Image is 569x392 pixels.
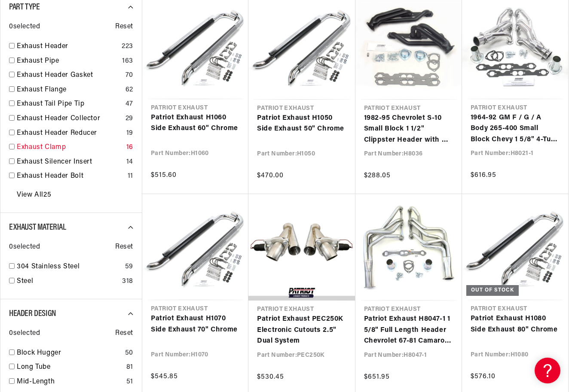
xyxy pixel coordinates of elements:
a: Exhaust Silencer Insert [17,157,123,168]
span: 0 selected [9,328,40,339]
div: 51 [126,377,133,388]
a: Patriot Exhaust H1080 Side Exhaust 80" Chrome [471,313,560,335]
a: Long Tube [17,362,123,373]
div: 47 [125,99,133,110]
a: Exhaust Header Gasket [17,70,122,81]
a: 1982-95 Chevrolet S-10 Small Block 1 1/2" Clippster Header with Hi-Temp Black Coating [364,113,453,146]
div: 19 [126,128,133,139]
div: 318 [122,276,133,287]
a: Exhaust Header Collector [17,113,122,125]
div: 16 [126,142,133,153]
div: 81 [126,362,133,373]
a: Exhaust Tail Pipe Tip [17,99,122,110]
a: View All 25 [17,190,51,201]
div: 14 [126,157,133,168]
a: Patriot Exhaust H1050 Side Exhaust 50" Chrome [257,113,346,135]
span: Header Design [9,310,56,318]
span: Part Type [9,3,40,12]
a: Steel [17,276,119,287]
div: 70 [125,70,133,81]
a: Exhaust Clamp [17,142,123,153]
div: 11 [128,171,133,182]
span: Reset [115,21,133,33]
a: 304 Stainless Steel [17,261,122,273]
a: 1964-92 GM F / G / A Body 265-400 Small Block Chevy 1 5/8" 4-Tube Clippster Header with Metallic ... [471,112,560,146]
a: Block Hugger [17,348,122,359]
a: Patriot Exhaust H1070 Side Exhaust 70" Chrome [151,313,240,335]
span: 0 selected [9,242,40,253]
a: Exhaust Header Reducer [17,128,123,139]
div: 29 [125,113,133,125]
a: Exhaust Pipe [17,56,119,67]
span: 0 selected [9,21,40,33]
a: Mid-Length [17,377,123,388]
a: Patriot Exhaust PEC250K Electronic Cutouts 2.5" Dual System [257,314,346,347]
span: Exhaust Material [9,223,66,232]
div: 223 [122,41,133,52]
div: 59 [125,261,133,273]
span: Reset [115,328,133,339]
span: Reset [115,242,133,253]
a: Exhaust Flange [17,85,122,96]
a: Exhaust Header Bolt [17,171,124,182]
div: 62 [125,85,133,96]
a: Patriot Exhaust H1060 Side Exhaust 60" Chrome [151,112,240,134]
div: 163 [122,56,133,67]
div: 50 [125,348,133,359]
a: Patriot Exhaust H8047-1 1 5/8" Full Length Header Chevrolet 67-81 Camaro 64-77 Chevlle/Malibu 70-... [364,314,453,347]
a: Exhaust Header [17,41,118,52]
